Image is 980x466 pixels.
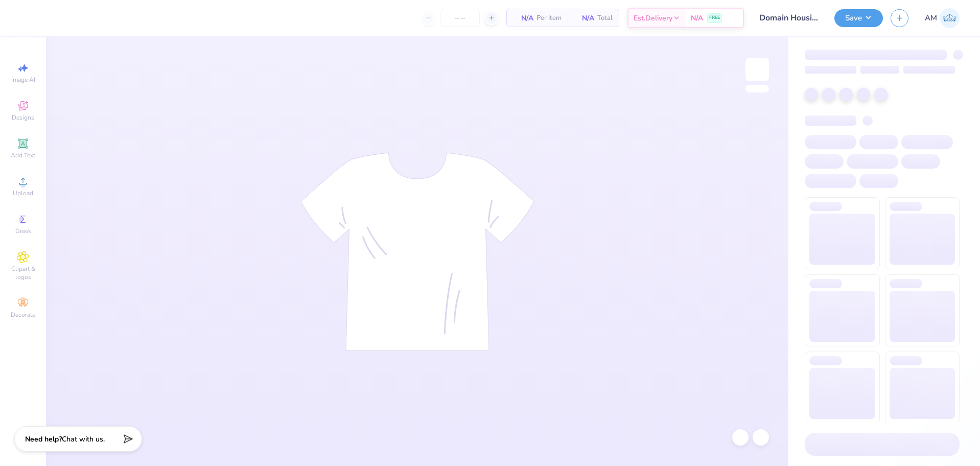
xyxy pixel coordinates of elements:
[11,311,35,319] span: Decorate
[440,9,480,27] input: – –
[11,76,35,84] span: Image AI
[597,13,613,24] span: Total
[691,13,703,24] span: N/A
[5,265,41,281] span: Clipart & logos
[574,13,594,24] span: N/A
[11,151,35,159] span: Add Text
[940,8,960,28] img: Arvi Mikhail Parcero
[834,9,883,27] button: Save
[536,13,562,24] span: Per Item
[300,152,534,351] img: tee-skeleton.svg
[15,227,31,235] span: Greek
[634,13,672,24] span: Est. Delivery
[12,113,34,122] span: Designs
[62,434,105,444] span: Chat with us.
[925,8,960,28] a: AM
[13,189,33,197] span: Upload
[925,12,937,24] span: AM
[752,8,827,28] input: Untitled Design
[709,14,720,21] span: FREE
[513,13,533,24] span: N/A
[25,434,62,444] strong: Need help?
